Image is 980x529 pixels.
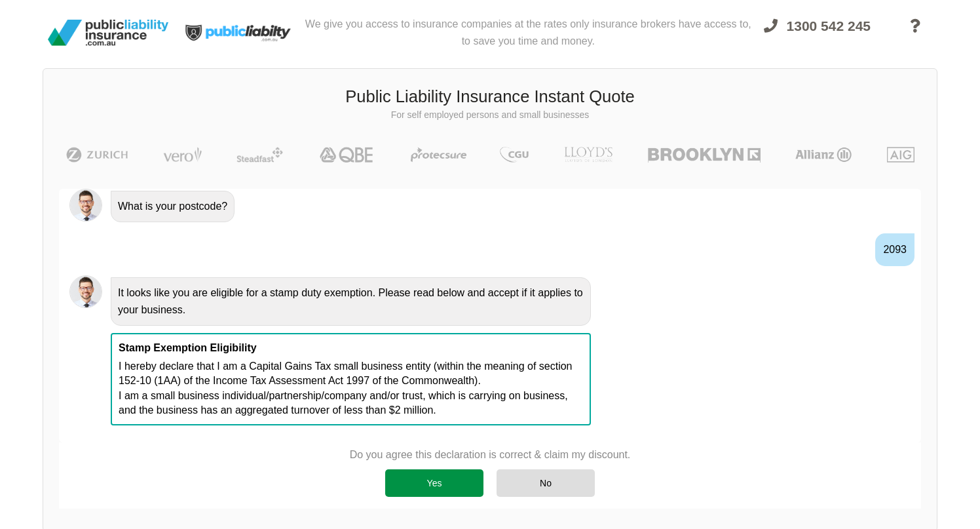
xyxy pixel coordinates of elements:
img: CGU | Public Liability Insurance [495,147,534,163]
img: LLOYD's | Public Liability Insurance [557,147,620,163]
img: QBE | Public Liability Insurance [312,147,383,163]
img: Chatbot | PLI [69,275,102,308]
span: 1300 542 245 [787,18,871,33]
img: Brooklyn | Public Liability Insurance [643,147,765,163]
img: AIG | Public Liability Insurance [882,147,920,163]
p: Stamp Exemption Eligibility [119,341,583,355]
h3: Public Liability Insurance Instant Quote [53,85,927,109]
img: Allianz | Public Liability Insurance [789,147,858,163]
img: Steadfast | Public Liability Insurance [231,147,289,163]
img: Vero | Public Liability Insurance [157,147,208,163]
div: What is your postcode? [111,191,235,222]
img: Public Liability Insurance Light [174,5,305,60]
a: 1300 542 245 [752,10,882,60]
img: Chatbot | PLI [69,189,102,222]
p: I hereby declare that I am a Capital Gains Tax small business entity (within the meaning of secti... [119,359,583,418]
img: Protecsure | Public Liability Insurance [405,147,472,163]
div: It looks like you are eligible for a stamp duty exemption. Please read below and accept if it app... [111,277,591,326]
div: We give you access to insurance companies at the rates only insurance brokers have access to, to ... [305,5,752,60]
div: Yes [385,469,483,497]
div: No [497,469,595,497]
p: Do you agree this declaration is correct & claim my discount. [350,448,631,462]
p: For self employed persons and small businesses [53,109,927,122]
img: Public Liability Insurance [43,14,174,51]
div: 2093 [875,233,914,266]
img: Zurich | Public Liability Insurance [60,147,134,163]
